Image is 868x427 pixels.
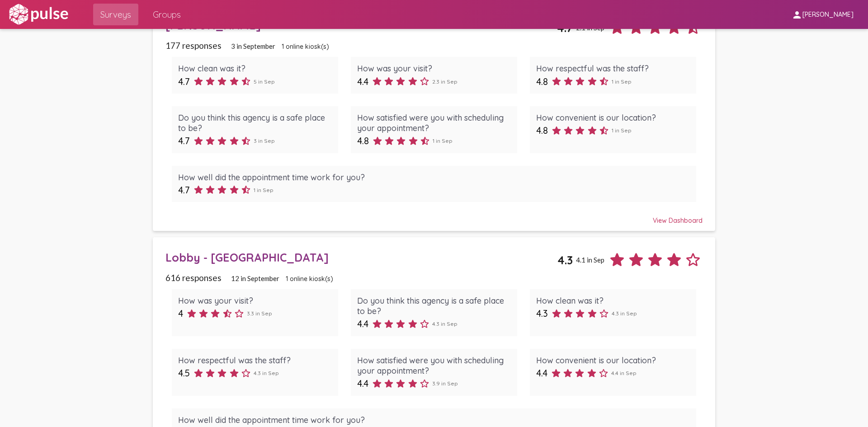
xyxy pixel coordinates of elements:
[612,127,632,134] span: 1 in Sep
[432,320,458,327] span: 4.3 in Sep
[100,6,131,23] span: Surveys
[254,137,275,144] span: 3 in Sep
[536,113,690,123] div: How convenient is our location?
[153,6,181,23] span: Groups
[357,63,511,74] div: How was your visit?
[576,256,604,264] span: 4.1 in Sep
[178,172,690,183] div: How well did the appointment time work for you?
[178,415,690,425] div: How well did the appointment time work for you?
[146,4,188,25] a: Groups
[612,310,637,317] span: 4.3 in Sep
[536,125,548,136] span: 4.8
[802,11,854,19] span: [PERSON_NAME]
[165,208,703,225] div: View Dashboard
[231,42,275,50] span: 3 in September
[165,272,222,283] span: 616 responses
[536,63,690,74] div: How respectful was the staff?
[536,76,548,87] span: 4.8
[536,296,690,306] div: How clean was it?
[357,76,368,87] span: 4.4
[536,367,547,379] span: 4.4
[231,274,279,282] span: 12 in September
[165,40,222,51] span: 177 responses
[254,187,274,193] span: 1 in Sep
[178,296,332,306] div: How was your visit?
[784,6,861,23] button: [PERSON_NAME]
[165,250,557,264] div: Lobby - [GEOGRAPHIC_DATA]
[433,137,453,144] span: 1 in Sep
[536,308,548,319] span: 4.3
[93,4,138,25] a: Surveys
[357,113,511,133] div: How satisfied were you with scheduling your appointment?
[153,5,715,231] a: [PERSON_NAME]4.72.1 in Sep177 responses3 in September1 online kiosk(s)How clean was it?4.75 in Se...
[178,63,332,74] div: How clean was it?
[254,370,279,376] span: 4.3 in Sep
[178,355,332,366] div: How respectful was the staff?
[357,318,368,329] span: 4.4
[178,308,183,319] span: 4
[792,9,802,20] mat-icon: person
[254,78,275,85] span: 5 in Sep
[357,378,368,389] span: 4.4
[612,78,632,85] span: 1 in Sep
[357,355,511,376] div: How satisfied were you with scheduling your appointment?
[178,76,190,87] span: 4.7
[557,253,573,267] span: 4.3
[178,184,190,196] span: 4.7
[247,310,272,317] span: 3.3 in Sep
[282,42,329,51] span: 1 online kiosk(s)
[432,380,458,387] span: 3.9 in Sep
[178,367,190,379] span: 4.5
[7,3,70,26] img: white-logo.svg
[178,113,332,133] div: Do you think this agency is a safe place to be?
[611,370,637,376] span: 4.4 in Sep
[357,296,511,316] div: Do you think this agency is a safe place to be?
[178,135,190,146] span: 4.7
[432,78,458,85] span: 2.3 in Sep
[357,135,369,146] span: 4.8
[536,355,690,366] div: How convenient is our location?
[286,275,333,283] span: 1 online kiosk(s)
